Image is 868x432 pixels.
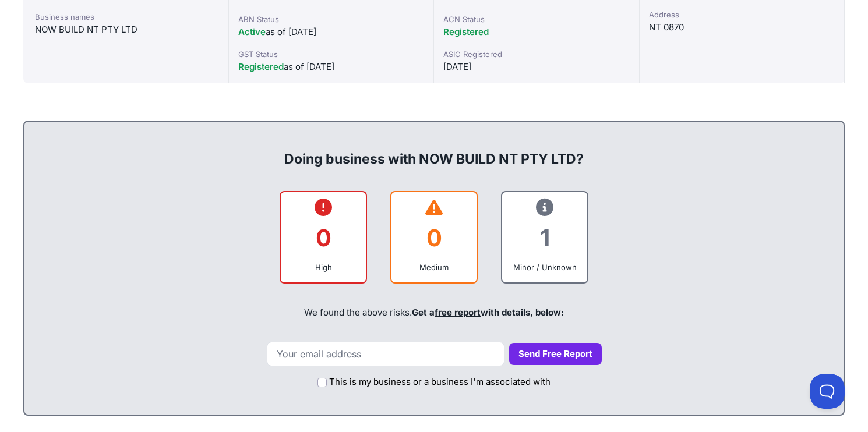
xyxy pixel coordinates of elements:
[412,307,564,318] span: Get a with details, below:
[290,261,357,273] div: High
[443,48,630,60] div: ASIC Registered
[238,48,425,60] div: GST Status
[267,342,504,366] input: Your email address
[401,214,467,261] div: 0
[511,261,578,273] div: Minor / Unknown
[35,23,217,37] div: NOW BUILD NT PTY LTD
[649,20,835,34] div: NT 0870
[238,61,284,72] span: Registered
[649,9,835,20] div: Address
[238,60,425,74] div: as of [DATE]
[509,343,602,366] button: Send Free Report
[810,374,845,409] iframe: Toggle Customer Support
[435,307,481,318] a: free report
[290,214,357,261] div: 0
[238,25,425,39] div: as of [DATE]
[443,26,489,37] span: Registered
[36,293,832,332] div: We found the above risks.
[511,214,578,261] div: 1
[238,26,266,37] span: Active
[36,131,832,168] div: Doing business with NOW BUILD NT PTY LTD?
[401,261,467,273] div: Medium
[443,13,630,25] div: ACN Status
[35,11,217,23] div: Business names
[329,376,551,389] label: This is my business or a business I'm associated with
[238,13,425,25] div: ABN Status
[443,60,630,74] div: [DATE]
